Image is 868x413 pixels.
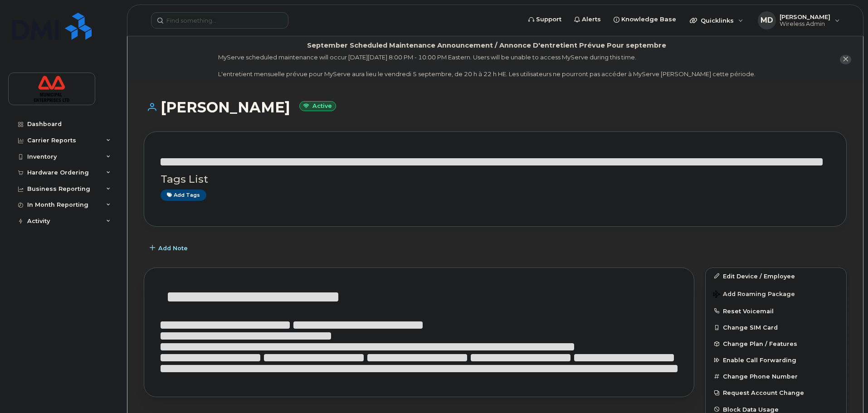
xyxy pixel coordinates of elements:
[706,303,846,319] button: Reset Voicemail
[706,284,846,303] button: Add Roaming Package
[307,41,666,50] div: September Scheduled Maintenance Announcement / Annonce D'entretient Prévue Pour septembre
[706,319,846,335] button: Change SIM Card
[158,244,188,253] span: Add Note
[161,189,206,201] a: Add tags
[713,291,795,299] span: Add Roaming Package
[840,55,851,64] button: close notification
[161,174,830,185] h3: Tags List
[723,340,797,347] span: Change Plan / Features
[706,268,846,284] a: Edit Device / Employee
[706,384,846,401] button: Request Account Change
[218,53,756,78] div: MyServe scheduled maintenance will occur [DATE][DATE] 8:00 PM - 10:00 PM Eastern. Users will be u...
[723,357,796,364] span: Enable Call Forwarding
[706,368,846,384] button: Change Phone Number
[299,101,336,112] small: Active
[144,99,847,115] h1: [PERSON_NAME]
[706,335,846,352] button: Change Plan / Features
[144,240,195,257] button: Add Note
[706,352,846,368] button: Enable Call Forwarding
